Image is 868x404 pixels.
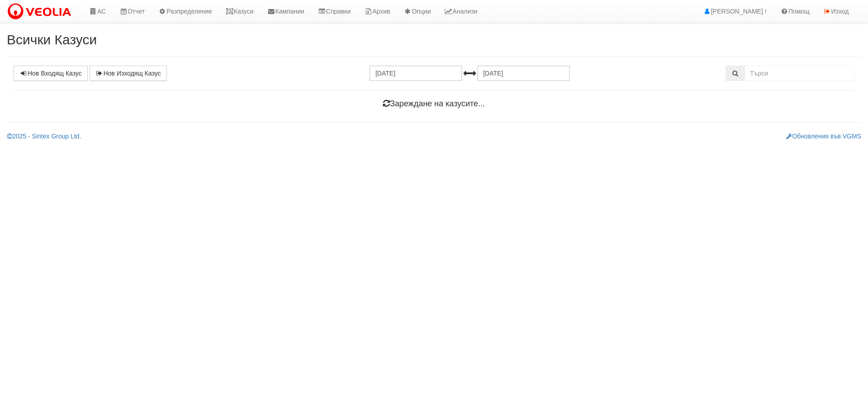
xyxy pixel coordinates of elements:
h4: Зареждане на казусите... [14,100,854,109]
a: Нов Изходящ Казус [90,66,167,81]
a: Нов Входящ Казус [14,66,88,81]
h2: Всички Казуси [7,32,861,47]
a: 2025 - Sintex Group Ltd. [7,133,81,140]
input: Търсене по Идентификатор, Бл/Вх/Ап, Тип, Описание, Моб. Номер, Имейл, Файл, Коментар, [745,66,854,81]
img: VeoliaLogo.png [7,2,75,21]
a: Обновления във VGMS [786,133,861,140]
